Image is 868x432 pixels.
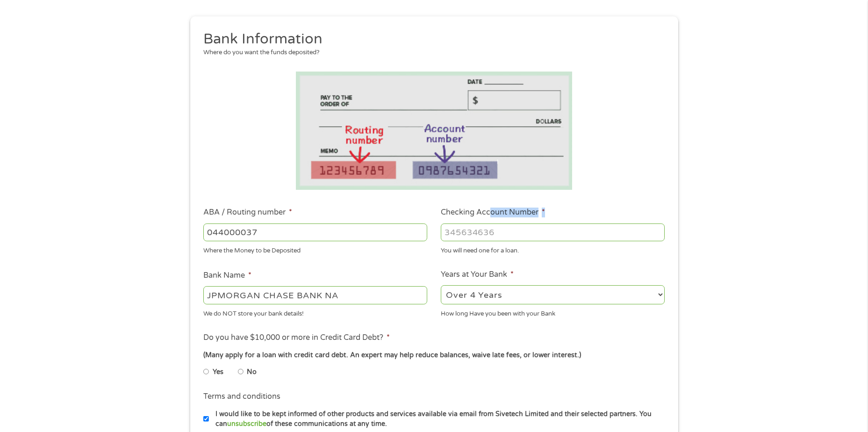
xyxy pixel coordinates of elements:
[203,223,427,241] input: 263177916
[203,392,280,402] label: Terms and conditions
[203,271,251,281] label: Bank Name
[247,367,257,377] label: No
[203,333,390,343] label: Do you have $10,000 or more in Credit Card Debt?
[441,306,665,318] div: How long Have you been with your Bank
[441,223,665,241] input: 345634636
[209,409,667,429] label: I would like to be kept informed of other products and services available via email from Sivetech...
[203,48,658,58] div: Where do you want the funds deposited?
[203,243,427,256] div: Where the Money to be Deposited
[441,243,665,256] div: You will need one for a loan.
[203,30,658,49] h2: Bank Information
[441,270,514,280] label: Years at Your Bank
[203,306,427,318] div: We do NOT store your bank details!
[203,350,664,360] div: (Many apply for a loan with credit card debt. An expert may help reduce balances, waive late fees...
[227,420,266,428] a: unsubscribe
[296,72,573,190] img: Routing number location
[203,208,292,217] label: ABA / Routing number
[213,367,223,377] label: Yes
[441,208,545,217] label: Checking Account Number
